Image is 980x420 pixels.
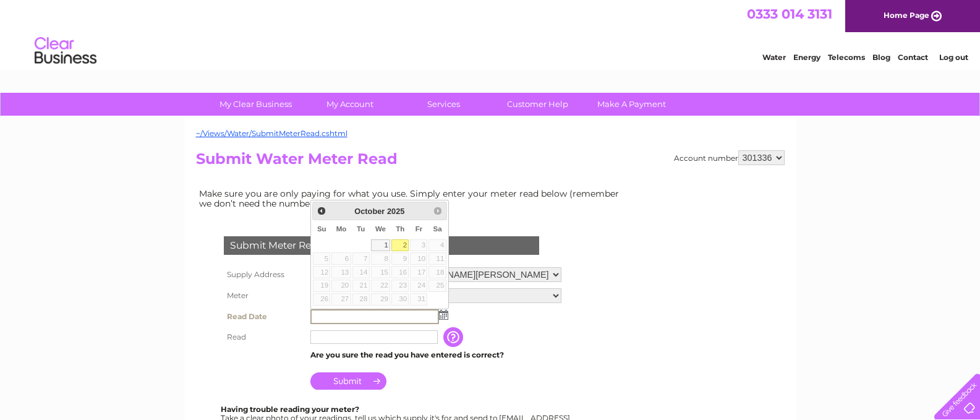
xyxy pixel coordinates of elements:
img: logo.png [34,32,97,70]
span: 2025 [387,207,404,216]
span: October [354,207,385,216]
a: ~/Views/Water/SubmitMeterRead.cshtml [196,129,347,138]
a: Water [762,53,786,62]
a: Telecoms [828,53,865,62]
span: Friday [415,225,423,233]
a: Make A Payment [581,93,683,116]
div: Submit Meter Read [224,236,539,255]
span: Thursday [396,225,404,233]
a: Log out [939,53,968,62]
span: Saturday [433,225,442,233]
div: Clear Business is a trading name of Verastar Limited (registered in [GEOGRAPHIC_DATA] No. 3667643... [198,7,783,60]
div: Account number [674,150,785,165]
input: Information [443,327,466,347]
td: Make sure you are only paying for what you use. Simply enter your meter read below (remember we d... [196,186,629,212]
h2: Submit Water Meter Read [196,150,785,174]
a: Prev [314,204,328,218]
a: My Account [299,93,401,116]
a: 1 [371,239,391,252]
span: Prev [317,206,326,216]
th: Read Date [221,306,307,327]
a: Blog [872,53,890,62]
a: Energy [793,53,820,62]
a: My Clear Business [205,93,307,116]
a: Services [393,93,495,116]
span: Wednesday [375,225,386,233]
td: Are you sure the read you have entered is correct? [307,347,565,363]
input: Submit [310,372,386,390]
th: Supply Address [221,264,307,285]
img: ... [439,310,448,320]
span: Sunday [317,225,326,233]
th: Read [221,327,307,347]
th: Meter [221,285,307,306]
span: Monday [336,225,347,233]
a: 0333 014 3131 [747,6,832,22]
a: 2 [391,239,409,252]
a: Contact [898,53,928,62]
a: Customer Help [487,93,589,116]
b: Having trouble reading your meter? [221,405,359,414]
span: Tuesday [357,225,365,233]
